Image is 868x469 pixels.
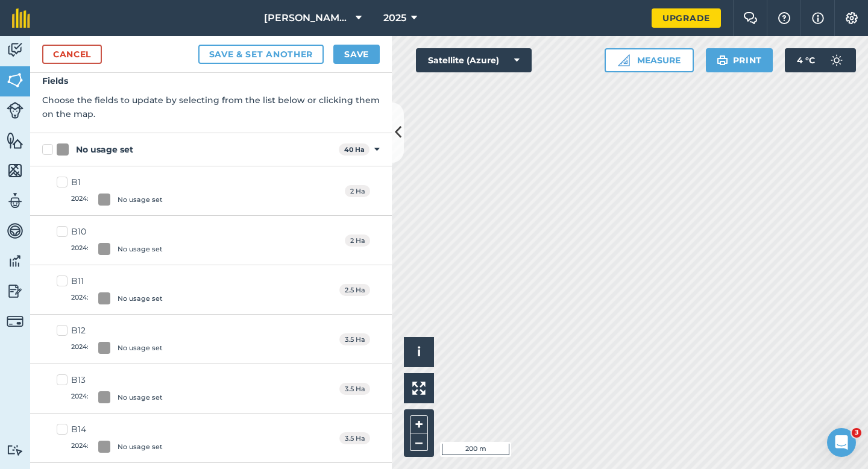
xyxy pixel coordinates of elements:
div: B13 [71,374,163,386]
span: 3 [852,428,861,438]
div: No usage set [118,442,163,452]
span: 3.5 Ha [339,333,370,346]
span: 2024 : [71,243,89,255]
a: Cancel [42,45,102,64]
img: svg+xml;base64,PHN2ZyB4bWxucz0iaHR0cDovL3d3dy53My5vcmcvMjAwMC9zdmciIHdpZHRoPSI1NiIgaGVpZ2h0PSI2MC... [7,131,24,150]
span: 2024 : [71,391,89,403]
div: No usage set [76,143,133,156]
button: Print [706,48,773,72]
img: svg+xml;base64,PD94bWwgdmVyc2lvbj0iMS4wIiBlbmNvZGluZz0idXRmLTgiPz4KPCEtLSBHZW5lcmF0b3I6IEFkb2JlIE... [7,41,24,59]
button: Satellite (Azure) [416,48,532,72]
span: 2024 : [71,194,89,206]
img: svg+xml;base64,PD94bWwgdmVyc2lvbj0iMS4wIiBlbmNvZGluZz0idXRmLTgiPz4KPCEtLSBHZW5lcmF0b3I6IEFkb2JlIE... [825,48,849,72]
span: 2024 : [71,292,89,304]
span: 2 Ha [345,185,370,198]
img: svg+xml;base64,PD94bWwgdmVyc2lvbj0iMS4wIiBlbmNvZGluZz0idXRmLTgiPz4KPCEtLSBHZW5lcmF0b3I6IEFkb2JlIE... [7,222,24,240]
img: svg+xml;base64,PD94bWwgdmVyc2lvbj0iMS4wIiBlbmNvZGluZz0idXRmLTgiPz4KPCEtLSBHZW5lcmF0b3I6IEFkb2JlIE... [7,252,24,270]
span: 3.5 Ha [339,432,370,445]
span: 2.5 Ha [339,284,370,297]
img: Ruler icon [618,54,630,66]
img: svg+xml;base64,PD94bWwgdmVyc2lvbj0iMS4wIiBlbmNvZGluZz0idXRmLTgiPz4KPCEtLSBHZW5lcmF0b3I6IEFkb2JlIE... [7,102,24,119]
span: 4 ° C [797,48,815,72]
span: 2024 : [71,441,89,453]
iframe: Intercom live chat [827,428,856,457]
img: fieldmargin Logo [12,8,30,28]
button: – [410,433,428,451]
div: No usage set [118,195,163,205]
div: B12 [71,324,163,337]
img: svg+xml;base64,PD94bWwgdmVyc2lvbj0iMS4wIiBlbmNvZGluZz0idXRmLTgiPz4KPCEtLSBHZW5lcmF0b3I6IEFkb2JlIE... [7,192,24,210]
img: svg+xml;base64,PD94bWwgdmVyc2lvbj0iMS4wIiBlbmNvZGluZz0idXRmLTgiPz4KPCEtLSBHZW5lcmF0b3I6IEFkb2JlIE... [7,444,24,456]
img: svg+xml;base64,PHN2ZyB4bWxucz0iaHR0cDovL3d3dy53My5vcmcvMjAwMC9zdmciIHdpZHRoPSIxNyIgaGVpZ2h0PSIxNy... [812,11,824,25]
img: svg+xml;base64,PHN2ZyB4bWxucz0iaHR0cDovL3d3dy53My5vcmcvMjAwMC9zdmciIHdpZHRoPSI1NiIgaGVpZ2h0PSI2MC... [7,71,24,89]
span: 2025 [383,11,406,25]
div: No usage set [118,343,163,353]
div: No usage set [118,392,163,403]
img: A cog icon [844,12,859,24]
button: Save [333,45,380,64]
button: 4 °C [785,48,856,72]
img: Two speech bubbles overlapping with the left bubble in the forefront [743,12,758,24]
button: Measure [605,48,694,72]
a: Upgrade [652,8,721,28]
img: svg+xml;base64,PD94bWwgdmVyc2lvbj0iMS4wIiBlbmNvZGluZz0idXRmLTgiPz4KPCEtLSBHZW5lcmF0b3I6IEFkb2JlIE... [7,313,24,330]
h4: Fields [42,74,380,87]
div: No usage set [118,294,163,304]
div: No usage set [118,244,163,254]
img: svg+xml;base64,PHN2ZyB4bWxucz0iaHR0cDovL3d3dy53My5vcmcvMjAwMC9zdmciIHdpZHRoPSIxOSIgaGVpZ2h0PSIyNC... [717,53,728,68]
div: B14 [71,423,163,436]
strong: 40 Ha [344,145,365,154]
span: [PERSON_NAME] Cropping LTD [264,11,351,25]
span: 2 Ha [345,234,370,247]
span: i [417,344,421,359]
button: Save & set another [198,45,324,64]
img: svg+xml;base64,PHN2ZyB4bWxucz0iaHR0cDovL3d3dy53My5vcmcvMjAwMC9zdmciIHdpZHRoPSI1NiIgaGVpZ2h0PSI2MC... [7,162,24,180]
img: Four arrows, one pointing top left, one top right, one bottom right and the last bottom left [412,382,426,395]
span: 2024 : [71,342,89,354]
div: B10 [71,225,163,238]
div: B11 [71,275,163,288]
button: i [404,337,434,367]
button: + [410,415,428,433]
p: Choose the fields to update by selecting from the list below or clicking them on the map. [42,93,380,121]
div: B1 [71,176,163,189]
span: 3.5 Ha [339,383,370,395]
img: A question mark icon [777,12,791,24]
img: svg+xml;base64,PD94bWwgdmVyc2lvbj0iMS4wIiBlbmNvZGluZz0idXRmLTgiPz4KPCEtLSBHZW5lcmF0b3I6IEFkb2JlIE... [7,282,24,300]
